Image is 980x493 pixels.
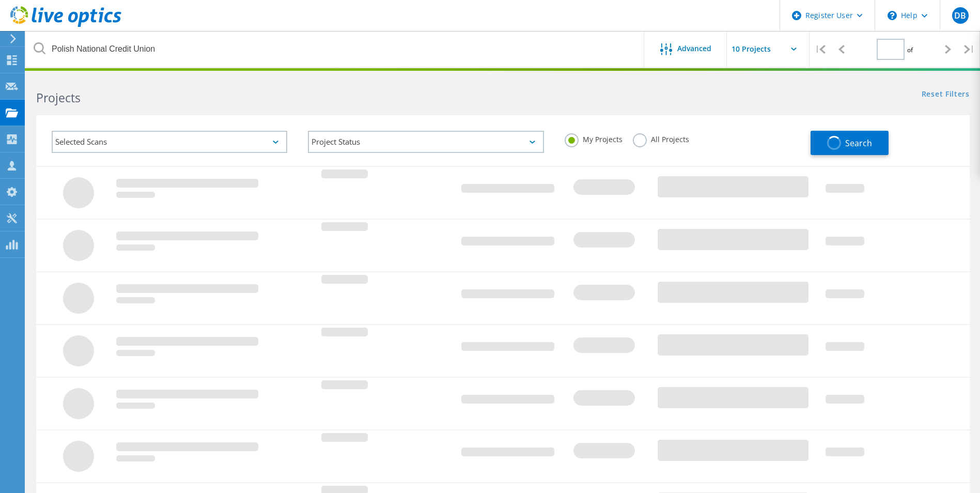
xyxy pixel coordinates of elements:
[308,131,543,153] div: Project Status
[810,31,831,68] div: |
[959,31,980,68] div: |
[26,31,645,67] input: Search projects by name, owner, ID, company, etc
[677,45,711,52] span: Advanced
[10,22,121,29] a: Live Optics Dashboard
[633,133,689,143] label: All Projects
[922,90,970,99] a: Reset Filters
[907,45,913,54] span: of
[954,11,966,20] span: DB
[52,131,287,153] div: Selected Scans
[36,89,81,106] b: Projects
[845,137,872,149] span: Search
[888,11,897,20] svg: \n
[811,131,889,155] button: Search
[565,133,623,143] label: My Projects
